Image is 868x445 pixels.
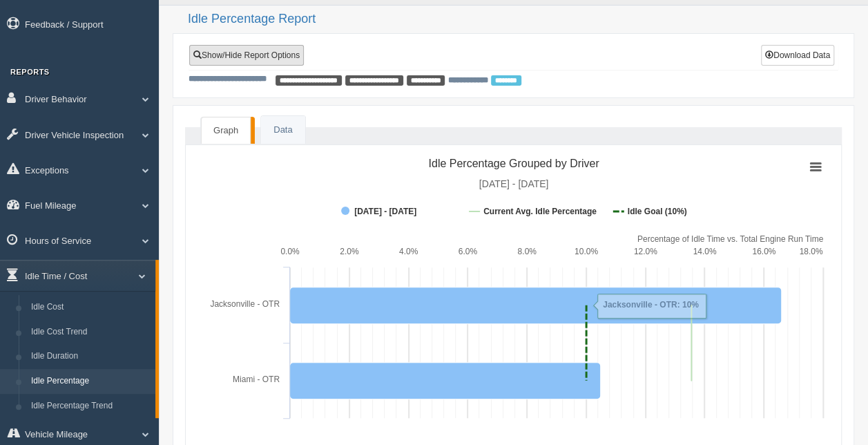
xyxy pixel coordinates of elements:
text: 10.0% [575,247,598,256]
tspan: Miami - OTR [233,375,280,384]
tspan: Jacksonville - OTR [210,299,280,309]
text: 4.0% [399,247,418,256]
tspan: [DATE] - [DATE] [479,178,549,189]
a: Idle Cost Trend [25,320,155,345]
text: 16.0% [752,247,775,256]
tspan: Percentage of Idle Time vs. Total Engine Run Time [637,234,824,244]
tspan: Idle Percentage Grouped by Driver [428,158,599,169]
a: Data [261,116,305,144]
text: 12.0% [634,247,657,256]
a: Idle Duration [25,344,155,369]
text: 2.0% [340,247,359,256]
tspan: Current Avg. Idle Percentage [483,207,597,216]
a: Graph [201,117,251,144]
a: Show/Hide Report Options [189,45,304,66]
text: 8.0% [517,247,537,256]
text: 0.0% [280,247,300,256]
a: Idle Percentage [25,369,155,394]
a: Idle Percentage Trend [25,394,155,419]
button: Download Data [761,45,834,66]
tspan: [DATE] - [DATE] [354,207,416,216]
text: 6.0% [459,247,478,256]
text: 14.0% [693,247,716,256]
text: 18.0% [799,247,822,256]
tspan: Idle Goal (10%) [628,207,687,216]
a: Idle Cost [25,295,155,320]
